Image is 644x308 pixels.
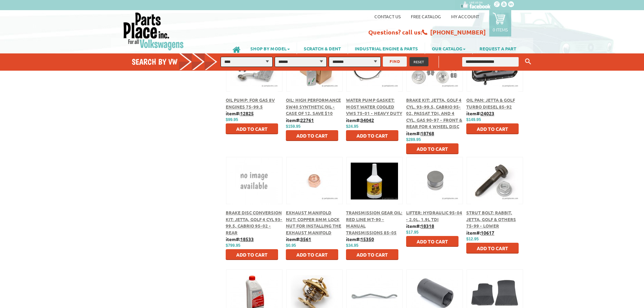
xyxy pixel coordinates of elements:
span: $149.95 [466,117,481,122]
span: $799.95 [226,243,240,248]
img: Parts Place Inc! [123,12,184,51]
button: Add to Cart [226,249,278,260]
span: $0.95 [286,243,296,248]
b: item#: [406,130,434,136]
u: 3561 [300,236,311,242]
button: Add to Cart [466,123,519,134]
span: $34.95 [346,243,358,248]
u: 24023 [481,110,494,116]
button: Keyword Search [523,56,533,67]
b: item#: [466,110,494,116]
span: Add to Cart [356,133,388,139]
button: Add to Cart [346,249,398,260]
span: $24.95 [346,124,358,129]
button: Add to Cart [286,249,338,260]
u: 18318 [421,223,434,229]
a: My Account [451,14,479,19]
button: Add to Cart [286,130,338,141]
span: Add to Cart [296,252,328,258]
u: 12825 [240,110,254,116]
a: Exhaust Manifold Nut: Copper 8mm Lock Nut for Installing the Exhaust Manifold [286,210,341,235]
u: 10617 [481,230,494,236]
span: Add to Cart [236,252,268,258]
b: item#: [346,236,374,242]
button: RESET [410,57,428,66]
span: Add to Cart [477,126,508,132]
button: Add to Cart [226,123,278,134]
button: Add to Cart [346,130,398,141]
b: item#: [346,117,374,123]
button: Add to Cart [466,243,519,254]
a: SCRATCH & DENT [297,43,348,54]
a: REQUEST A PART [473,43,523,54]
a: Water Pump Gasket: Most Water Cooled VWs 75-01 - Heavy Duty [346,97,402,116]
p: 0 items [493,27,508,32]
span: Add to Cart [417,146,448,152]
b: item#: [226,110,254,116]
b: item#: [286,117,314,123]
span: RESET [414,59,424,64]
button: Add to Cart [406,143,459,154]
span: Add to Cart [417,238,448,244]
u: 34042 [361,117,374,123]
span: Add to Cart [356,252,388,258]
a: Brake Kit: Jetta, Golf 4 cyl. 93-99.5, Cabrio 95-02, Passat TDI, and 4 cyl. Gas 90-97 - Front & R... [406,97,462,129]
a: SHOP BY MODEL [244,43,297,54]
a: Oil Pump: for Gas 8V Engines 75-99.5 [226,97,275,110]
span: $99.95 [226,117,238,122]
button: Add to Cart [406,236,459,247]
span: $289.95 [406,137,421,142]
span: Add to Cart [236,126,268,132]
b: item#: [406,223,434,229]
a: 0 items [489,10,511,37]
a: Lifter: Hydraulic 95-04 - 2.0L, 1.9L TDI [406,210,462,222]
a: Oil Pan: Jetta & Golf Turbo Diesel 85-92 [466,97,515,110]
b: item#: [466,230,494,236]
b: item#: [286,236,311,242]
u: 22761 [300,117,314,123]
a: Strut Bolt: Rabbit, Jetta, Golf & Others 75-99 - Lower [466,210,516,229]
span: $159.95 [286,124,300,129]
span: Add to Cart [296,133,328,139]
span: $17.95 [406,230,419,235]
u: 15350 [361,236,374,242]
a: Brake Disc Conversion Kit: Jetta, Golf 4 cyl 93-99.5, Cabrio 95-02 - Rear [226,210,282,235]
span: Add to Cart [477,245,508,251]
a: Free Catalog [411,14,441,19]
a: INDUSTRIAL ENGINE & PARTS [348,43,425,54]
button: FIND [383,56,407,67]
u: 18768 [421,130,434,136]
a: Transmission Gear Oil: Red Line MT-90 - Manual Transmissions 85-05 [346,210,402,235]
u: 18533 [240,236,254,242]
b: item#: [226,236,254,242]
span: $12.95 [466,237,479,241]
h4: Search by VW [132,57,224,67]
a: Oil: High Performance 5w40 Synthetic Oil - Case of 12, Save $10 [286,97,341,116]
a: OUR CATALOG [425,43,472,54]
a: Contact us [374,14,401,19]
